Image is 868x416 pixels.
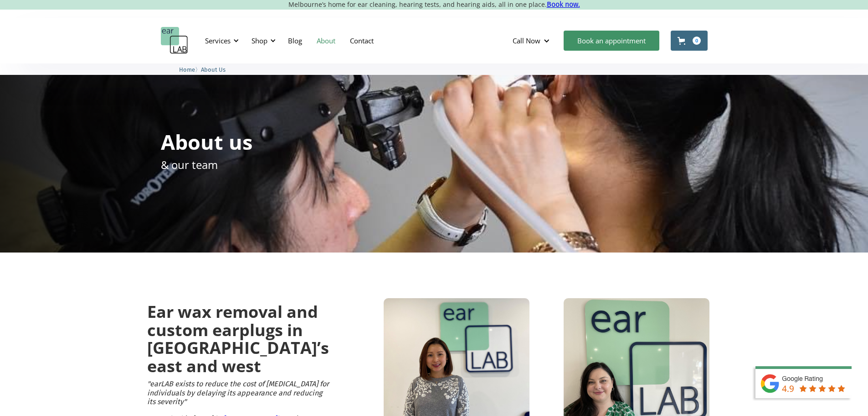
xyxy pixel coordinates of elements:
[161,27,188,54] a: home
[201,65,226,74] a: About Us
[179,65,201,74] li: 〉
[147,379,329,405] em: "earLAB exists to reduce the cost of [MEDICAL_DATA] for individuals by delaying its appearance an...
[252,36,267,45] div: Shop
[179,65,195,74] a: Home
[200,27,241,54] div: Services
[671,31,708,51] a: Open cart
[281,27,309,54] a: Blog
[201,66,226,73] span: About Us
[513,36,540,45] div: Call Now
[246,27,278,54] div: Shop
[309,27,343,54] a: About
[205,36,231,45] div: Services
[179,66,195,73] span: Home
[693,37,701,45] div: 0
[564,31,659,51] a: Book an appointment
[147,303,329,375] h2: Ear wax removal and custom earplugs in [GEOGRAPHIC_DATA]’s east and west
[161,157,218,173] p: & our team
[343,27,381,54] a: Contact
[161,132,252,152] h1: About us
[505,27,559,54] div: Call Now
